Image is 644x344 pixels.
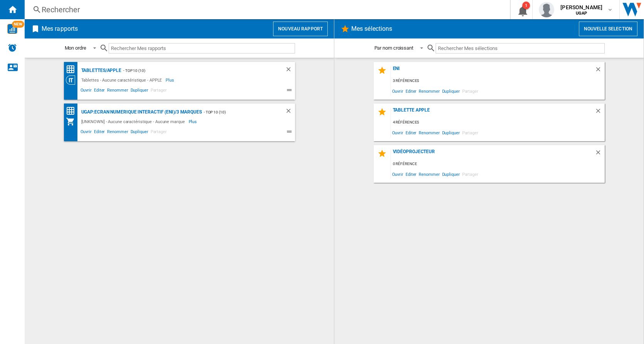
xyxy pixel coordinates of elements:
[391,107,595,118] div: Tablette apple
[461,127,480,138] span: Partager
[404,169,418,179] span: Editer
[93,128,106,137] span: Editer
[121,66,269,75] div: - Top 10 (10)
[595,149,605,159] div: Supprimer
[65,45,86,51] div: Mon ordre
[109,43,295,53] input: Rechercher Mes rapports
[12,21,24,28] span: NEW
[106,128,129,137] span: Renommer
[595,66,605,76] div: Supprimer
[418,127,441,138] span: Renommer
[391,127,404,138] span: Ouvrir
[166,75,175,85] span: Plus
[404,86,418,96] span: Editer
[8,43,17,52] img: alerts-logo.svg
[66,117,79,126] div: Mon assortiment
[285,107,295,117] div: Supprimer
[418,86,441,96] span: Renommer
[461,169,480,179] span: Partager
[418,169,441,179] span: Renommer
[576,11,587,16] b: UGAP
[106,87,129,96] span: Renommer
[285,66,295,75] div: Supprimer
[79,117,189,126] div: [UNKNOWN] - Aucune caractéristique - Aucune marque
[79,107,202,117] div: UGAP:Ecran numerique interactif (eni)/3 marques
[66,75,79,85] div: Vision Catégorie
[79,75,166,85] div: Tablettes - Aucune caractéristique - APPLE
[79,87,93,96] span: Ouvrir
[391,149,595,159] div: Vidéoprojecteur
[391,169,404,179] span: Ouvrir
[129,87,149,96] span: Dupliquer
[560,3,602,11] span: [PERSON_NAME]
[79,66,122,75] div: Tablettes/APPLE
[391,66,595,76] div: eni
[391,159,605,169] div: 0 référence
[441,86,461,96] span: Dupliquer
[66,106,79,116] div: Matrice des prix
[391,76,605,86] div: 3 références
[391,86,404,96] span: Ouvrir
[42,4,490,15] div: Rechercher
[129,128,149,137] span: Dupliquer
[374,45,413,51] div: Par nom croissant
[441,169,461,179] span: Dupliquer
[579,22,637,36] button: Nouvelle selection
[595,107,605,118] div: Supprimer
[404,127,418,138] span: Editer
[436,43,605,53] input: Rechercher Mes sélections
[273,22,328,36] button: Nouveau rapport
[79,128,93,137] span: Ouvrir
[66,65,79,74] div: Matrice des prix
[350,22,394,36] h2: Mes sélections
[93,87,106,96] span: Editer
[40,22,79,36] h2: Mes rapports
[522,2,530,9] div: 1
[149,128,168,137] span: Partager
[539,2,554,17] img: profile.jpg
[202,107,270,117] div: - Top 10 (10)
[149,87,168,96] span: Partager
[7,24,17,34] img: wise-card.svg
[441,127,461,138] span: Dupliquer
[189,117,198,126] span: Plus
[461,86,480,96] span: Partager
[391,118,605,127] div: 4 références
